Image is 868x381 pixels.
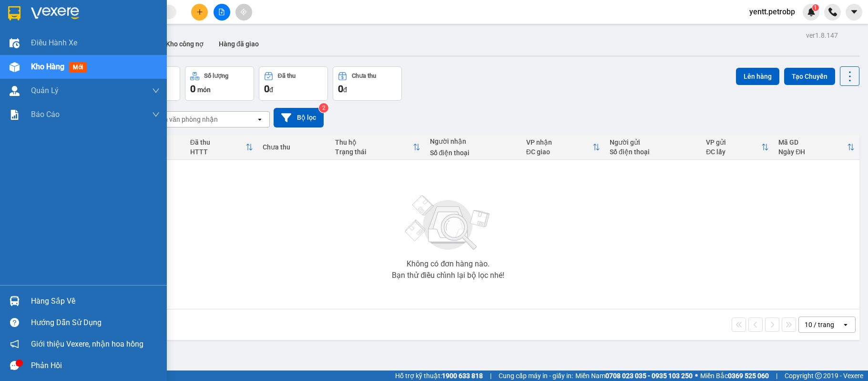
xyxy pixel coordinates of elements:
[850,8,858,16] span: caret-down
[31,294,160,308] div: Hàng sắp về
[10,318,19,327] span: question-circle
[211,32,266,55] button: Hàng đã giao
[335,138,413,146] div: Thu hộ
[10,110,20,120] img: solution-icon
[842,321,849,328] svg: open
[442,372,483,380] strong: 1900 633 818
[152,111,160,118] span: down
[263,143,326,151] div: Chưa thu
[190,148,245,156] div: HTTT
[776,370,777,381] span: |
[158,32,211,55] button: Kho công nợ
[256,116,264,123] svg: open
[185,66,254,101] button: Số lượng0món
[69,62,87,73] span: mới
[742,6,803,18] span: yentt.petrobp
[407,260,490,268] div: Không có đơn hàng nào.
[815,372,822,379] span: copyright
[190,83,195,95] span: 0
[828,8,837,16] img: phone-icon
[196,9,203,15] span: plus
[526,148,592,156] div: ĐC giao
[695,374,698,378] span: ⚪️
[185,135,258,160] th: Toggle SortBy
[214,4,230,21] button: file-add
[846,4,862,21] button: caret-down
[10,38,20,48] img: warehouse-icon
[8,6,20,21] img: logo-vxr
[605,372,693,380] strong: 0708 023 035 - 0935 103 250
[806,30,838,41] div: ver 1.8.147
[240,9,247,15] span: aim
[736,68,779,85] button: Lên hàng
[784,68,835,85] button: Tạo Chuyến
[499,370,573,381] span: Cung cấp máy in - giấy in:
[812,4,819,11] sup: 1
[274,108,324,127] button: Bộ lọc
[701,135,774,160] th: Toggle SortBy
[31,37,77,49] span: Điều hành xe
[490,370,491,381] span: |
[814,4,817,11] span: 1
[10,86,20,96] img: warehouse-icon
[31,108,60,120] span: Báo cáo
[395,370,483,381] span: Hỗ trợ kỹ thuật:
[728,372,769,380] strong: 0369 525 060
[430,149,517,157] div: Số điện thoại
[610,148,696,156] div: Số điện thoại
[333,66,402,101] button: Chưa thu0đ
[31,338,143,350] span: Giới thiệu Vexere, nhận hoa hồng
[774,135,859,160] th: Toggle SortBy
[31,359,160,373] div: Phản hồi
[31,85,59,96] span: Quản Lý
[235,4,252,21] button: aim
[343,86,347,94] span: đ
[10,361,19,370] span: message
[706,148,761,156] div: ĐC lấy
[204,73,228,79] div: Số lượng
[706,138,761,146] div: VP gửi
[10,62,20,72] img: warehouse-icon
[335,148,413,156] div: Trạng thái
[778,148,847,156] div: Ngày ĐH
[259,66,328,101] button: Đã thu0đ
[610,138,696,146] div: Người gửi
[700,370,769,381] span: Miền Bắc
[330,135,425,160] th: Toggle SortBy
[197,86,211,94] span: món
[778,138,847,146] div: Mã GD
[218,9,225,15] span: file-add
[31,316,160,330] div: Hướng dẫn sử dụng
[575,370,693,381] span: Miền Nam
[31,62,64,71] span: Kho hàng
[269,86,273,94] span: đ
[264,83,269,95] span: 0
[190,138,245,146] div: Đã thu
[805,320,834,329] div: 10 / trang
[152,115,218,124] div: Chọn văn phòng nhận
[152,87,160,95] span: down
[319,103,328,113] sup: 2
[278,73,296,79] div: Đã thu
[430,138,517,145] div: Người nhận
[10,296,20,306] img: warehouse-icon
[191,4,208,21] button: plus
[400,190,496,256] img: svg+xml;base64,PHN2ZyBjbGFzcz0ibGlzdC1wbHVnX19zdmciIHhtbG5zPSJodHRwOi8vd3d3LnczLm9yZy8yMDAwL3N2Zy...
[392,272,504,279] div: Bạn thử điều chỉnh lại bộ lọc nhé!
[807,8,816,16] img: icon-new-feature
[526,138,592,146] div: VP nhận
[352,73,376,79] div: Chưa thu
[521,135,605,160] th: Toggle SortBy
[10,339,19,349] span: notification
[338,83,343,95] span: 0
